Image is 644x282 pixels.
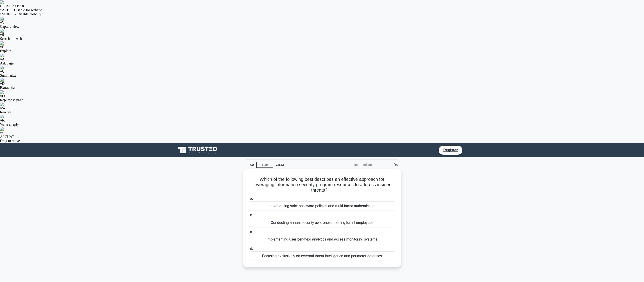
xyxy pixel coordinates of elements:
span: a. [250,197,253,200]
div: Implementing strict password policies and multi-factor authentication [249,201,395,211]
h5: Which of the following best describes an effective approach for leveraging information security p... [249,177,395,193]
span: c. [250,230,253,234]
div: Conducting annual security awareness training for all employees [249,218,395,227]
div: 1/10 [375,160,401,169]
a: Stop [256,162,273,168]
a: Register [441,147,460,153]
div: 10:00 [243,160,256,169]
div: Focusing exclusively on external threat intelligence and perimeter defenses [249,251,395,261]
span: b. [250,213,253,217]
span: d. [250,247,253,250]
div: Implementing user behavior analytics and access monitoring systems [249,235,395,244]
div: CISM [273,160,335,169]
div: Intermediate [335,160,375,169]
